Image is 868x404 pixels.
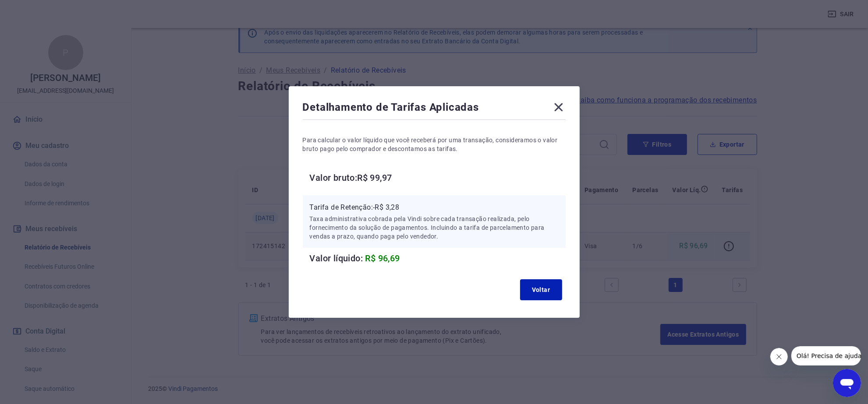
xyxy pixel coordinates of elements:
iframe: Botão para abrir a janela de mensagens [833,369,861,397]
button: Voltar [520,279,562,300]
h6: Valor bruto: R$ 99,97 [310,171,566,185]
p: Tarifa de Retenção: -R$ 3,28 [310,202,559,213]
p: Taxa administrativa cobrada pela Vindi sobre cada transação realizada, pelo fornecimento da soluç... [310,214,559,241]
p: Para calcular o valor líquido que você receberá por uma transação, consideramos o valor bruto pag... [303,136,566,153]
iframe: Mensagem da empresa [791,346,861,365]
div: Detalhamento de Tarifas Aplicadas [303,100,566,118]
h6: Valor líquido: [310,251,566,265]
span: Olá! Precisa de ajuda? [5,6,74,13]
span: R$ 96,69 [365,253,400,263]
iframe: Fechar mensagem [770,348,788,365]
